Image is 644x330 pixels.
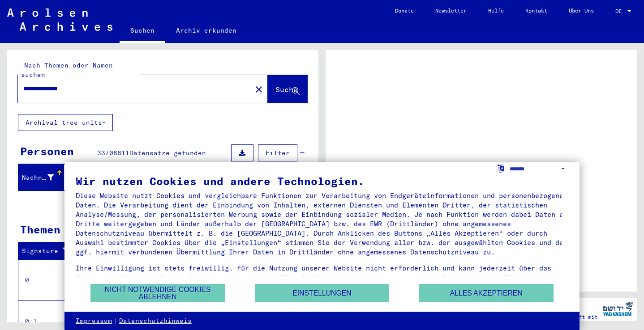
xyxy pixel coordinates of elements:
[255,284,389,302] button: Einstellungen
[250,80,268,98] button: Clear
[21,61,113,79] mat-label: Nach Themen oder Namen suchen
[18,114,113,131] button: Archival tree units
[129,149,206,157] span: Datensätze gefunden
[120,20,165,43] a: Suchen
[165,20,247,41] a: Archiv erkunden
[268,75,307,103] button: Suche
[18,259,80,300] td: 0
[76,263,568,292] div: Ihre Einwilligung ist stets freiwillig, für die Nutzung unserer Website nicht erforderlich und ka...
[258,144,297,161] button: Filter
[76,191,568,257] div: Diese Website nutzt Cookies und vergleichbare Funktionen zur Verarbeitung von Endgeräteinformatio...
[22,170,65,185] div: Nachname
[76,317,112,326] a: Impressum
[20,221,60,237] div: Themen
[97,149,129,157] span: 33708611
[22,246,73,256] div: Signature
[119,317,192,326] a: Datenschutzhinweis
[22,244,82,258] div: Signature
[20,143,74,159] div: Personen
[266,149,290,157] span: Filter
[76,176,568,186] div: Wir nutzen Cookies und andere Technologien.
[253,84,264,95] mat-icon: close
[7,8,112,31] img: Arolsen_neg.svg
[275,85,298,94] span: Suche
[419,284,554,302] button: Alles akzeptieren
[18,165,64,190] mat-header-cell: Nachname
[510,162,568,175] select: Sprache auswählen
[496,164,505,172] label: Sprache auswählen
[22,173,54,182] div: Nachname
[90,284,225,302] button: Nicht notwendige Cookies ablehnen
[615,8,625,14] span: DE
[601,298,635,320] img: yv_logo.png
